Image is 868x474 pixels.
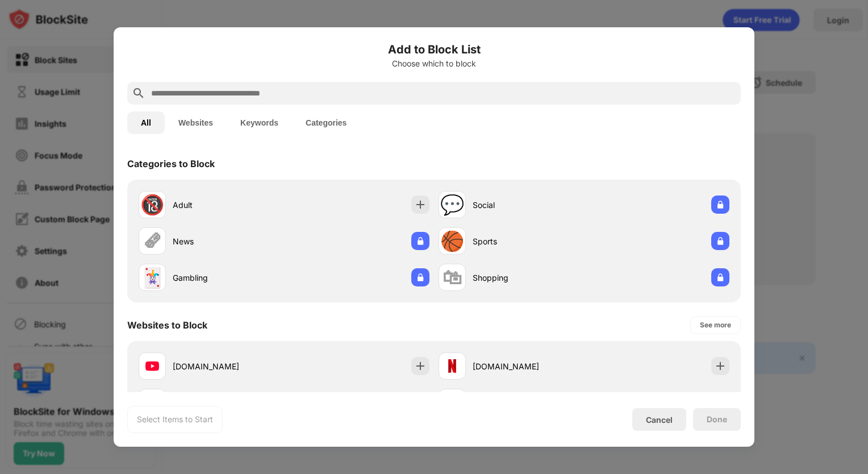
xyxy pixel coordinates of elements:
[473,272,584,284] div: Shopping
[646,415,673,425] div: Cancel
[473,235,584,247] div: Sports
[173,272,284,284] div: Gambling
[140,266,164,289] div: 🃏
[127,59,741,68] div: Choose which to block
[292,111,360,134] button: Categories
[445,359,459,373] img: favicons
[165,111,227,134] button: Websites
[127,111,165,134] button: All
[173,199,284,211] div: Adult
[145,359,159,373] img: favicons
[440,193,464,217] div: 💬
[173,360,284,372] div: [DOMAIN_NAME]
[127,158,215,169] div: Categories to Block
[473,199,584,211] div: Social
[127,319,207,331] div: Websites to Block
[140,193,164,217] div: 🔞
[127,41,741,58] h6: Add to Block List
[700,319,731,331] div: See more
[132,86,145,100] img: search.svg
[473,360,584,372] div: [DOMAIN_NAME]
[143,230,162,253] div: 🗞
[440,230,464,253] div: 🏀
[137,414,213,425] div: Select Items to Start
[173,235,284,247] div: News
[443,266,462,289] div: 🛍
[227,111,292,134] button: Keywords
[707,415,727,424] div: Done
